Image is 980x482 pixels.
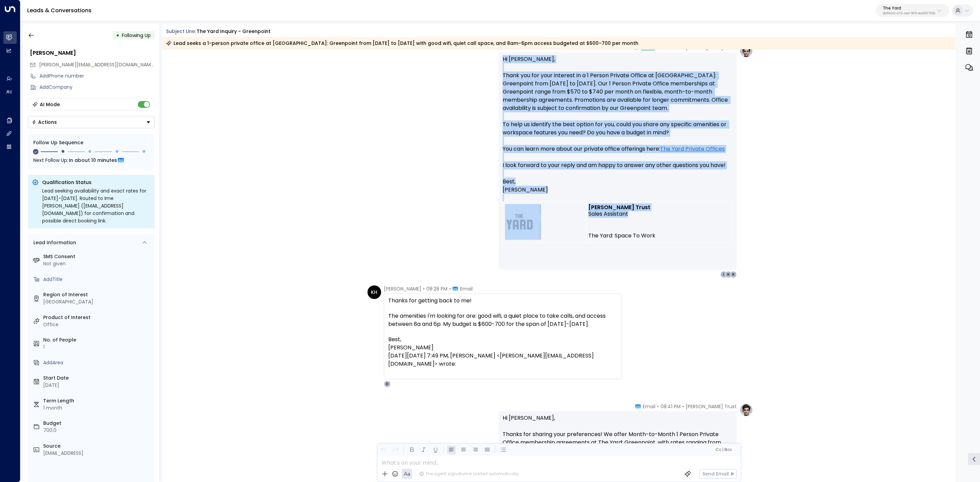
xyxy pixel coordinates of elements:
div: Lead Information [31,239,76,246]
div: The Yard Inquiry - Greenpoint [197,28,271,35]
span: 08:28 PM [426,285,447,292]
img: profile-logo.png [739,403,753,417]
span: kendra@kendrahunt.com [39,61,154,68]
div: D [384,381,391,387]
div: KH [367,285,381,299]
div: 1 [43,344,152,351]
label: Region of Interest [43,291,152,298]
label: Product of Interest [43,314,152,321]
p: Hi [PERSON_NAME], Thank you for your interest in a 1 Person Private Office at [GEOGRAPHIC_DATA]: ... [503,55,733,178]
div: [EMAIL_ADDRESS] [43,450,152,457]
label: Start Date [43,375,152,382]
button: Actions [28,116,154,128]
span: In about 10 minutes [69,156,117,164]
a: Leads & Conversations [27,6,92,14]
span: [PERSON_NAME][EMAIL_ADDRESS][DOMAIN_NAME] [39,61,155,68]
label: No. of People [43,336,152,344]
span: [PERSON_NAME] [503,186,548,194]
div: Office [43,321,152,328]
div: K [730,271,737,278]
div: [GEOGRAPHIC_DATA] [43,298,152,305]
img: profile-logo.png [739,44,753,58]
label: Term Length [43,397,152,404]
button: The Yarddb00ed42-e715-4eef-8678-ebd165175f2b [876,4,949,17]
span: Subject Line: [166,28,196,35]
div: The amenities I'm looking for are: good wifi, a quiet place to take calls, and access between 8a ... [388,312,618,328]
p: The Yard [883,6,935,10]
label: Source [43,443,152,450]
span: • [657,403,659,410]
span: Following Up [122,32,151,39]
span: Email [460,285,473,292]
div: Button group with a nested menu [28,116,154,128]
span: 08:41 PM [660,403,681,410]
span: | [722,447,723,452]
span: • [423,285,425,292]
div: AddPhone number [39,72,154,80]
button: Redo [391,446,400,454]
div: 1 month [43,404,152,412]
div: [PERSON_NAME] [388,344,618,352]
span: • [682,403,684,410]
span: • [449,285,451,292]
button: Cc|Bcc [713,447,734,453]
a: The Yard Private Offices [660,145,725,153]
div: Follow Up Sequence [33,139,149,146]
div: Actions [32,119,57,125]
div: AddArea [43,359,152,366]
a: The Yard: Space To Work [588,232,655,240]
button: Undo [379,446,388,454]
div: The agent signature is added automatically [419,471,519,477]
div: [PERSON_NAME] [30,49,154,57]
div: H [725,271,732,278]
div: [DATE][DATE] 7:49 PM, [PERSON_NAME] <[PERSON_NAME][EMAIL_ADDRESS][DOMAIN_NAME]> wrote: [388,352,618,376]
div: Lead seeking availability and exact rates for [DATE]–[DATE]. Routed to Ime [PERSON_NAME] ([EMAIL_... [42,187,150,225]
span: Email [643,403,655,410]
div: I [720,271,727,278]
strong: [PERSON_NAME] Trust [588,203,650,211]
span: Best, [503,178,516,186]
div: Thanks for getting back to me! [388,297,618,305]
p: db00ed42-e715-4eef-8678-ebd165175f2b [883,12,935,15]
span: Sales Assistant [588,211,628,217]
span: [PERSON_NAME] Trust [686,403,737,410]
label: SMS Consent [43,253,152,260]
div: Not given [43,260,152,267]
div: AI Mode [40,101,60,108]
div: 700.0 [43,427,152,434]
div: AddCompany [39,84,154,91]
span: Cc Bcc [715,447,732,452]
span: [PERSON_NAME] [384,285,421,292]
div: Next Follow Up: [33,156,149,164]
div: Lead seeks a 1-person private office at [GEOGRAPHIC_DATA]: Greenpoint from [DATE] to [DATE] with ... [166,40,638,47]
p: Qualification Status [42,179,150,186]
label: Budget [43,420,152,427]
div: • [116,29,119,41]
div: AddTitle [43,276,152,283]
div: Best, [388,335,618,344]
div: [DATE] [43,382,152,389]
